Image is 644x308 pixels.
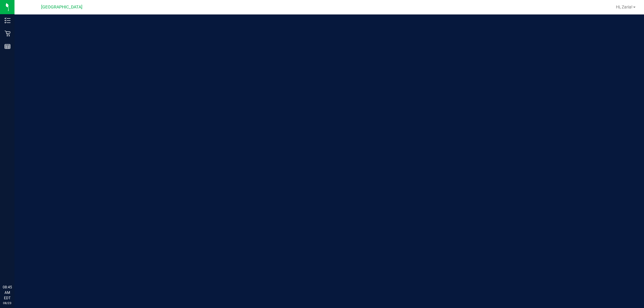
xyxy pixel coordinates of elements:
inline-svg: Reports [5,43,11,49]
p: 08/23 [3,301,12,305]
p: 08:45 AM EDT [3,284,12,301]
inline-svg: Inventory [5,17,11,24]
span: Hi, Zaria! [616,5,633,9]
inline-svg: Retail [5,30,11,37]
span: [GEOGRAPHIC_DATA] [41,5,82,10]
